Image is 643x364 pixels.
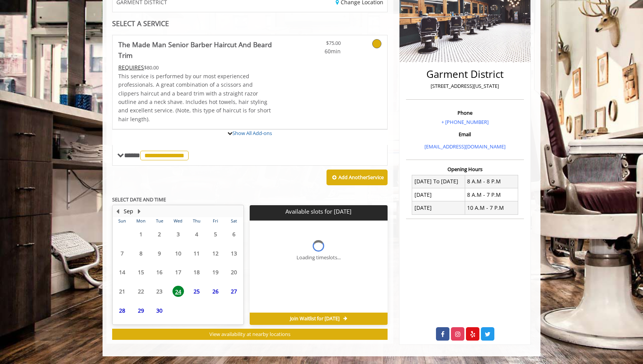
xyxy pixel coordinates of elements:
[112,329,388,340] button: View availability at nearby locations
[113,217,131,225] th: Sun
[112,196,166,203] b: SELECT DATE AND TIME
[209,331,290,338] span: View availability at nearby locations
[187,217,206,225] th: Thu
[131,217,150,225] th: Mon
[191,286,202,297] span: 25
[150,301,169,320] td: Select day30
[206,282,224,301] td: Select day26
[295,35,341,56] a: $75.00
[465,188,518,201] td: 8 A.M - 7 P.M
[131,301,150,320] td: Select day29
[290,316,340,322] span: Join Waitlist for [DATE]
[135,305,147,316] span: 29
[225,217,244,225] th: Sat
[406,166,524,172] h3: Opening Hours
[112,20,388,27] div: SELECT A SERVICE
[225,282,244,301] td: Select day27
[187,282,206,301] td: Select day25
[424,143,505,150] a: [EMAIL_ADDRESS][DOMAIN_NAME]
[465,175,518,188] td: 8 A.M - 8 P.M
[169,282,187,301] td: Select day24
[150,217,169,225] th: Tue
[118,64,144,71] span: This service needs some Advance to be paid before we block your appointment
[408,132,522,137] h3: Email
[154,305,165,316] span: 30
[441,119,489,125] a: + [PHONE_NUMBER]
[232,130,272,137] a: Show All Add-ons
[408,69,522,80] h2: Garment District
[412,175,465,188] td: [DATE] To [DATE]
[210,286,221,297] span: 26
[228,286,240,297] span: 27
[118,39,273,61] b: The Made Man Senior Barber Haircut And Beard Trim
[465,201,518,214] td: 10 A.M - 7 P.M
[172,286,184,297] span: 24
[408,110,522,115] h3: Phone
[136,207,142,216] button: Next Month
[412,188,465,201] td: [DATE]
[112,129,388,130] div: The Made Man Senior Barber Haircut And Beard Trim Add-onS
[412,201,465,214] td: [DATE]
[408,82,522,90] p: [STREET_ADDRESS][US_STATE]
[338,174,384,181] b: Add Another Service
[114,207,121,216] button: Previous Month
[116,305,128,316] span: 28
[253,208,384,215] p: Available slots for [DATE]
[326,170,388,186] button: Add AnotherService
[206,217,224,225] th: Fri
[169,217,187,225] th: Wed
[118,63,273,72] div: $80.00
[124,207,133,216] button: Sep
[295,47,341,56] span: 60min
[297,254,341,262] div: Loading timeslots...
[113,301,131,320] td: Select day28
[118,72,273,124] p: This service is performed by our most experienced professionals. A great combination of a scissor...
